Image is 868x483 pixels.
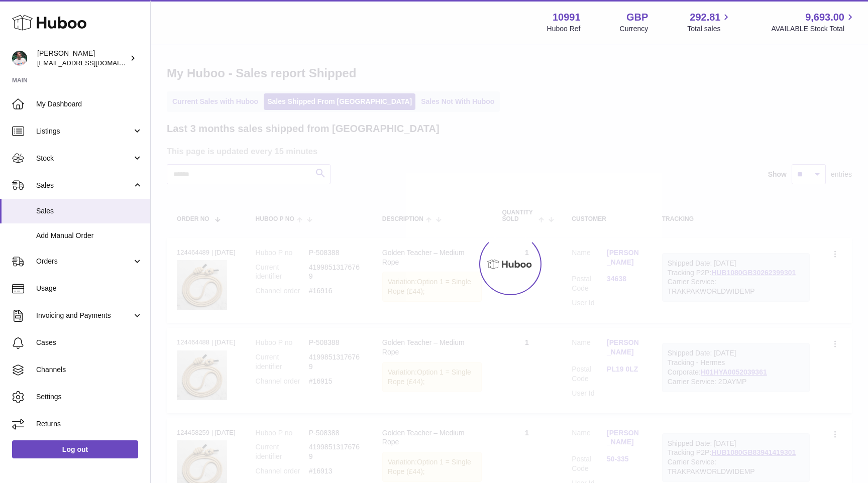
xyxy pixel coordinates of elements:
[36,338,143,347] span: Cases
[36,99,143,109] span: My Dashboard
[36,127,132,136] span: Listings
[36,181,132,190] span: Sales
[687,24,732,34] span: Total sales
[37,59,148,67] span: [EMAIL_ADDRESS][DOMAIN_NAME]
[771,24,856,34] span: AVAILABLE Stock Total
[687,11,732,34] a: 292.81 Total sales
[12,51,27,66] img: timshieff@gmail.com
[36,154,132,163] span: Stock
[36,311,132,320] span: Invoicing and Payments
[553,11,581,24] strong: 10991
[36,365,143,375] span: Channels
[12,440,138,458] a: Log out
[36,231,143,240] span: Add Manual Order
[36,284,143,293] span: Usage
[36,257,132,266] span: Orders
[690,11,720,24] span: 292.81
[37,49,128,68] div: [PERSON_NAME]
[36,392,143,402] span: Settings
[620,24,648,34] div: Currency
[626,11,648,24] strong: GBP
[805,11,844,24] span: 9,693.00
[547,24,581,34] div: Huboo Ref
[771,11,856,34] a: 9,693.00 AVAILABLE Stock Total
[36,419,143,429] span: Returns
[36,206,143,216] span: Sales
